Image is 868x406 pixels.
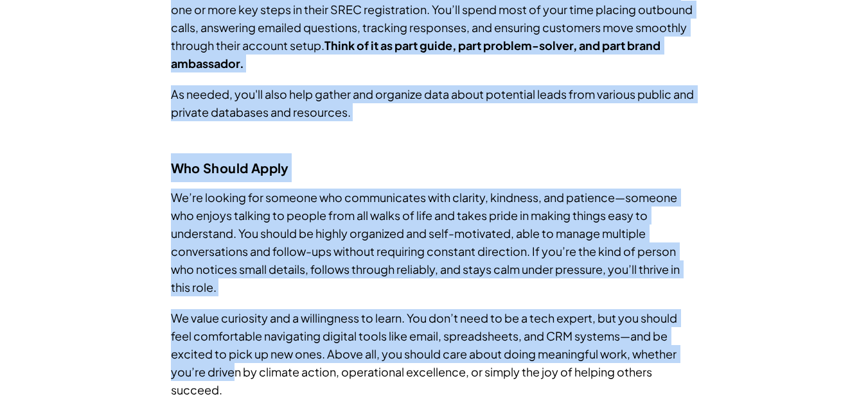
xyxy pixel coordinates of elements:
[171,153,698,182] h2: Who Should Apply
[171,309,698,399] p: We value curiosity and a willingness to learn. You don’t need to be a tech expert, but you should...
[171,38,662,71] strong: Think of it as part guide, part problem-solver, and part brand ambassador.
[171,189,698,296] p: We’re looking for someone who communicates with clarity, kindness, and patience—someone who enjoy...
[171,85,698,121] p: As needed, you'll also help gather and organize data about potential leads from various public an...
